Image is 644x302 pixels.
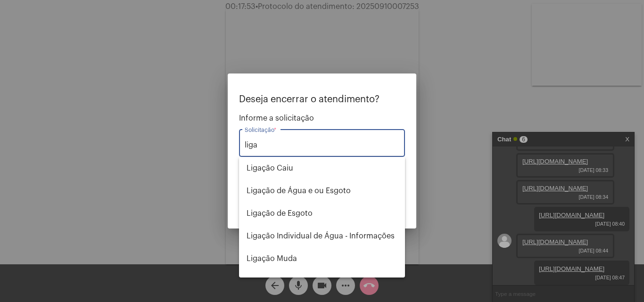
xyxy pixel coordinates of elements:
[247,247,397,270] span: Ligação Muda
[247,157,397,180] span: Ligação Caiu
[247,270,397,293] span: Religação (informações sobre)
[247,202,397,225] span: Ligação de Esgoto
[239,114,405,122] span: Informe a solicitação
[245,141,399,149] input: Buscar solicitação
[247,225,397,247] span: Ligação Individual de Água - Informações
[239,94,405,105] p: Deseja encerrar o atendimento?
[247,180,397,202] span: Ligação de Água e ou Esgoto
